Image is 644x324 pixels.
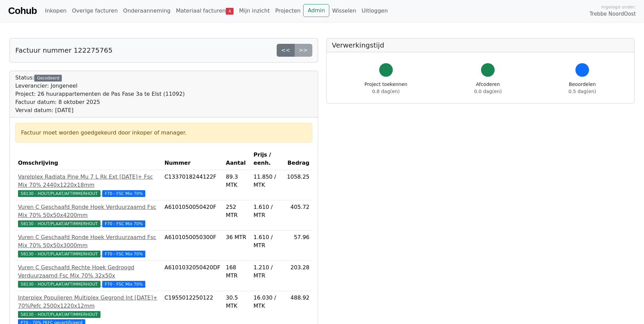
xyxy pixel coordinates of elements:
h5: Verwerkingstijd [332,41,629,49]
td: A6101050050420F [162,200,223,231]
th: Aantal [223,148,251,170]
span: 58130 - HOUT/PLAAT/AFTIMMERHOUT [18,311,100,318]
td: A6101050050300F [162,231,223,261]
a: Inkopen [42,4,69,18]
a: Overige facturen [69,4,121,18]
td: 57.96 [284,231,312,261]
div: 11.850 / MTK [254,173,282,189]
span: Ingelogd onder: [601,4,636,10]
div: Project toekennen [365,81,407,95]
div: Verval datum: [DATE] [15,106,185,114]
span: 0.5 dag(en) [569,89,596,94]
div: 16.030 / MTK [254,294,282,310]
div: Leverancier: Jongeneel [15,82,185,90]
span: 58130 - HOUT/PLAAT/AFTIMMERHOUT [18,220,100,227]
th: Bedrag [284,148,312,170]
a: Vuren C Geschaafd Ronde Hoek Verduurzaamd Fsc Mix 70% 50x50x4200mm58130 - HOUT/PLAAT/AFTIMMERHOUT... [18,203,159,228]
a: Admin [303,4,329,17]
span: 58130 - HOUT/PLAAT/AFTIMMERHOUT [18,251,100,257]
a: << [277,44,295,57]
span: F70 - FSC Mix 70% [102,220,146,227]
div: 1.610 / MTR [254,203,282,219]
span: F70 - FSC Mix 70% [102,251,146,257]
a: Cohub [8,3,37,19]
span: 58130 - HOUT/PLAAT/AFTIMMERHOUT [18,281,100,288]
th: Nummer [162,148,223,170]
a: Varelplex Radiata Pine Mu 7 L Rk Ext [DATE]+ Fsc Mix 70% 2440x1220x18mm58130 - HOUT/PLAAT/AFTIMME... [18,173,159,197]
div: Varelplex Radiata Pine Mu 7 L Rk Ext [DATE]+ Fsc Mix 70% 2440x1220x18mm [18,173,159,189]
div: Afcoderen [474,81,502,95]
div: Status: [15,74,185,114]
a: Projecten [273,4,303,18]
div: Project: 26 huurappartementen de Pas Fase 3a te Elst (11092) [15,90,185,98]
a: Uitloggen [359,4,390,18]
a: Onderaanneming [121,4,173,18]
div: Factuur datum: 8 oktober 2025 [15,98,185,106]
span: 0.0 dag(en) [474,89,502,94]
span: F70 - FSC Mix 70% [102,281,146,288]
div: Beoordelen [569,81,596,95]
div: Vuren C Geschaafd Ronde Hoek Verduurzaamd Fsc Mix 70% 50x50x4200mm [18,203,159,219]
a: Mijn inzicht [236,4,273,18]
td: 1058.25 [284,170,312,200]
h5: Factuur nummer 122275765 [15,46,112,54]
div: Interplex Populieren Multiplex Gegrond Int [DATE]+ 70%Pefc 2500x1220x12mm [18,294,159,310]
a: Wisselen [329,4,359,18]
div: 89.3 MTK [226,173,248,189]
td: 405.72 [284,200,312,231]
a: Materiaal facturen4 [173,4,236,18]
span: 0.8 dag(en) [372,89,400,94]
span: F70 - FSC Mix 70% [102,190,146,197]
span: 58130 - HOUT/PLAAT/AFTIMMERHOUT [18,190,100,197]
span: 4 [226,8,234,15]
div: Vuren C Geschaafd Ronde Hoek Verduurzaamd Fsc Mix 70% 50x50x3000mm [18,233,159,250]
a: Vuren C Geschaafd Rechte Hoek Gedroogd Verduurzaamd Fsc Mix 70% 32x50x58130 - HOUT/PLAAT/AFTIMMER... [18,264,159,288]
div: 36 MTR [226,233,248,241]
div: Gecodeerd [34,75,62,82]
div: Vuren C Geschaafd Rechte Hoek Gedroogd Verduurzaamd Fsc Mix 70% 32x50x [18,264,159,280]
div: 168 MTR [226,264,248,280]
th: Prijs / eenh. [251,148,284,170]
div: 1.210 / MTR [254,264,282,280]
div: Factuur moet worden goedgekeurd door inkoper of manager. [21,129,307,137]
a: Vuren C Geschaafd Ronde Hoek Verduurzaamd Fsc Mix 70% 50x50x3000mm58130 - HOUT/PLAAT/AFTIMMERHOUT... [18,233,159,258]
td: 203.28 [284,261,312,291]
div: 1.610 / MTR [254,233,282,250]
td: A6101032050420DF [162,261,223,291]
div: 30.5 MTK [226,294,248,310]
td: C1337018244122F [162,170,223,200]
div: 252 MTR [226,203,248,219]
th: Omschrijving [15,148,162,170]
span: Trebbe NoordOost [590,10,636,18]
